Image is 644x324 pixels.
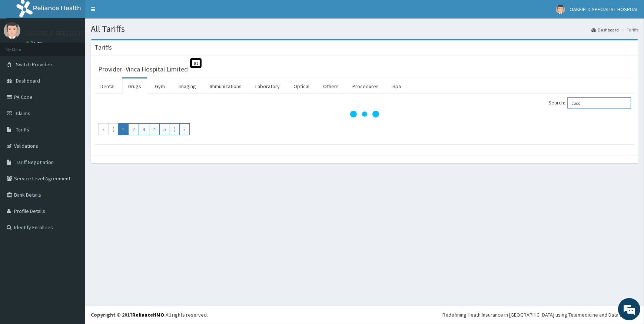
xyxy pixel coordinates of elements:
[16,77,40,84] span: Dashboard
[350,99,379,129] svg: audio-loading
[179,123,190,135] a: Go to last page
[16,61,54,68] span: Switch Providers
[204,79,248,94] a: Immunizations
[118,123,129,135] a: Go to page number 1
[16,126,29,133] span: Tariffs
[122,79,147,94] a: Drugs
[16,110,30,117] span: Claims
[85,305,644,324] footer: All rights reserved.
[170,123,180,135] a: Go to next page
[122,4,139,21] div: Minimize live chat window
[91,311,166,318] strong: Copyright © 2017 .
[317,79,345,94] a: Others
[139,123,149,135] a: Go to page number 3
[108,123,118,135] a: Go to previous page
[442,311,638,318] div: Redefining Heath Insurance in [GEOGRAPHIC_DATA] using Telemedicine and Data Science!
[43,93,102,168] span: We're online!
[26,30,119,37] p: OAKFIELD SPECIALIST HOSPITAL
[4,202,141,228] textarea: Type your message and hit 'Enter'
[26,40,44,46] a: Online
[94,44,112,51] h3: Tariffs
[16,159,54,166] span: Tariff Negotiation
[173,79,202,94] a: Imaging
[386,79,407,94] a: Spa
[591,27,619,33] a: Dashboard
[149,123,160,135] a: Go to page number 4
[128,123,139,135] a: Go to page number 2
[548,97,631,108] label: Search:
[567,97,631,108] input: Search:
[249,79,286,94] a: Laboratory
[4,22,20,39] img: User Image
[346,79,385,94] a: Procedures
[39,41,125,51] div: Chat with us now
[98,123,109,135] a: Go to first page
[132,311,164,318] a: RelianceHMO
[620,27,638,33] li: Tariffs
[288,79,315,94] a: Optical
[94,79,120,94] a: Dental
[98,66,188,73] h3: Provider - Vinca Hospital Limited
[190,58,202,68] span: St
[159,123,170,135] a: Go to page number 5
[14,37,30,56] img: d_794563401_company_1708531726252_794563401
[149,79,171,94] a: Gym
[91,24,638,34] h1: All Tariffs
[556,5,565,14] img: User Image
[570,6,638,13] span: OAKFIELD SPECIALIST HOSPITAL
